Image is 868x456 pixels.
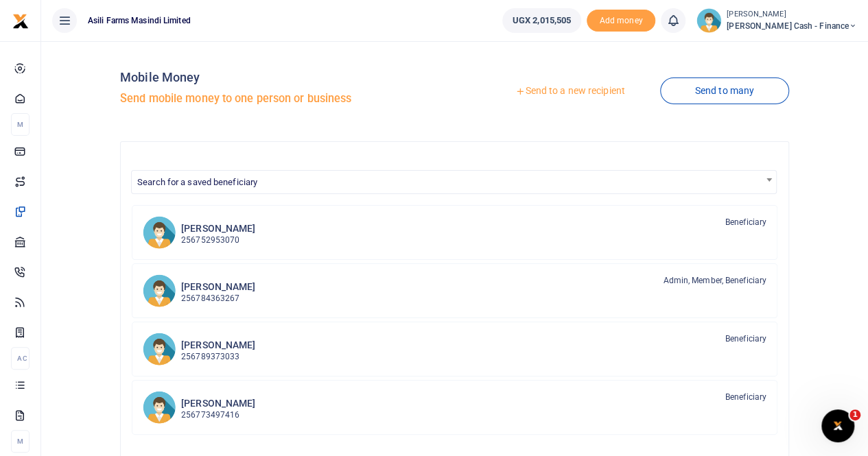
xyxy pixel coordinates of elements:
[502,8,581,33] a: UGX 2,015,505
[143,216,176,249] img: EM
[132,380,777,435] a: Wn [PERSON_NAME] 256773497416 Beneficiary
[120,92,449,106] h5: Send mobile money to one person or business
[181,234,255,247] p: 256752953070
[181,281,255,293] h6: [PERSON_NAME]
[727,9,857,21] small: [PERSON_NAME]
[725,216,766,228] span: Beneficiary
[660,77,789,104] a: Send to many
[82,14,196,27] span: Asili Farms Masindi Limited
[12,15,29,25] a: logo-small logo-large logo-large
[727,20,857,32] span: [PERSON_NAME] Cash - Finance
[497,8,587,33] li: Wallet ballance
[11,347,30,370] li: Ac
[181,223,255,235] h6: [PERSON_NAME]
[181,350,255,363] p: 256789373033
[513,14,571,27] span: UGX 2,015,505
[143,274,176,307] img: DK
[587,10,655,32] span: Add money
[725,333,766,345] span: Beneficiary
[12,13,29,29] img: logo-small
[132,263,777,318] a: DK [PERSON_NAME] 256784363267 Admin, Member, Beneficiary
[587,14,655,25] a: Add money
[181,292,255,305] p: 256784363267
[725,391,766,403] span: Beneficiary
[181,339,255,351] h6: [PERSON_NAME]
[11,113,30,136] li: M
[132,171,776,192] span: Search for a saved beneficiary
[132,322,777,376] a: PK [PERSON_NAME] 256789373033 Beneficiary
[849,409,860,420] span: 1
[143,333,176,365] img: PK
[696,8,721,33] img: profile-user
[11,430,30,453] li: M
[181,409,255,422] p: 256773497416
[480,79,659,104] a: Send to a new recipient
[143,391,176,424] img: Wn
[663,274,766,287] span: Admin, Member, Beneficiary
[131,170,777,194] span: Search for a saved beneficiary
[696,8,857,33] a: profile-user [PERSON_NAME] [PERSON_NAME] Cash - Finance
[137,177,257,187] span: Search for a saved beneficiary
[821,409,854,442] iframe: Intercom live chat
[587,10,655,32] li: Toup your wallet
[132,205,777,260] a: EM [PERSON_NAME] 256752953070 Beneficiary
[181,398,255,409] h6: [PERSON_NAME]
[120,70,449,85] h4: Mobile Money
